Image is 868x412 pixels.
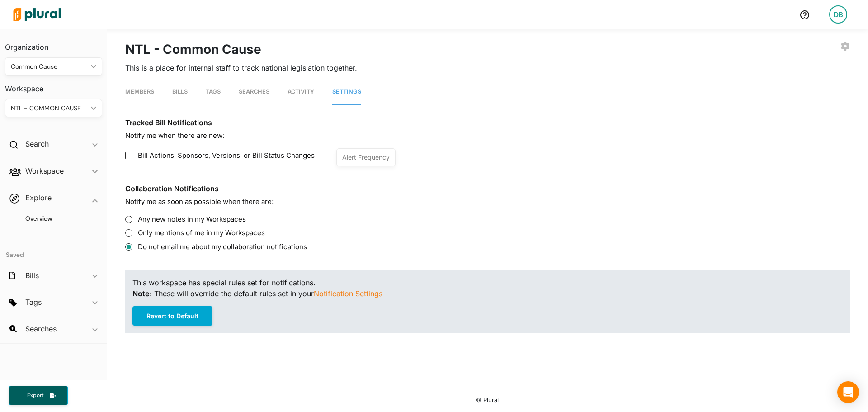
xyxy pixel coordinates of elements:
span: Bills [172,88,188,95]
a: Notification Settings [314,289,382,298]
span: Settings [332,88,361,95]
h3: Organization [5,34,102,54]
a: Members [125,79,154,105]
label: Do not email me about my collaboration notifications [125,242,850,252]
h3: Tracked Bill Notifications [125,118,850,127]
input: Bill Actions, Sponsors, Versions, or Bill Status Changes [125,152,132,159]
span: Bill Actions, Sponsors, Versions, or Bill Status Changes [138,151,315,161]
a: Activity [288,79,314,105]
a: Settings [332,79,361,105]
span: Tags [206,88,221,95]
button: Revert to Default [132,306,212,326]
strong: Note [132,289,150,298]
h2: Searches [25,324,57,334]
span: Searches [239,88,269,95]
h2: Workspace [25,166,64,176]
button: Export [9,386,68,405]
a: Tags [206,79,221,105]
h4: Saved [0,239,107,261]
span: Only mentions of me in my Workspaces [138,228,265,238]
h2: Search [25,139,49,149]
input: Only mentions of me in my Workspaces [125,229,132,237]
h1: NTL - Common Cause [125,40,261,59]
h2: Explore [25,193,52,203]
span: Activity [288,88,314,95]
div: Alert Frequency [342,152,390,162]
h3: Collaboration Notifications [125,185,850,193]
p: Notify me when there are new: [125,131,850,141]
span: Export [21,392,50,399]
p: Notify me as soon as possible when there are: [125,197,850,207]
label: Any new notes in my Workspaces [125,214,850,225]
a: Bills [172,79,188,105]
a: Searches [239,79,269,105]
input: Do not email me about my collaboration notifications [125,243,132,251]
h2: Bills [25,270,39,280]
div: Open Intercom Messenger [837,381,859,403]
a: Overview [14,214,98,223]
h3: Workspace [5,76,102,95]
a: DB [822,2,854,27]
span: Members [125,88,154,95]
div: Common Cause [11,62,87,71]
div: DB [829,5,847,24]
div: NTL - COMMON CAUSE [11,104,87,113]
span: This is a place for internal staff to track national legislation together. [125,60,357,76]
p: This workspace has special rules set for notifications. : These will override the default rules s... [132,277,843,299]
small: © Plural [476,397,499,403]
h2: Tags [25,297,42,307]
input: Any new notes in my Workspaces [125,216,132,223]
